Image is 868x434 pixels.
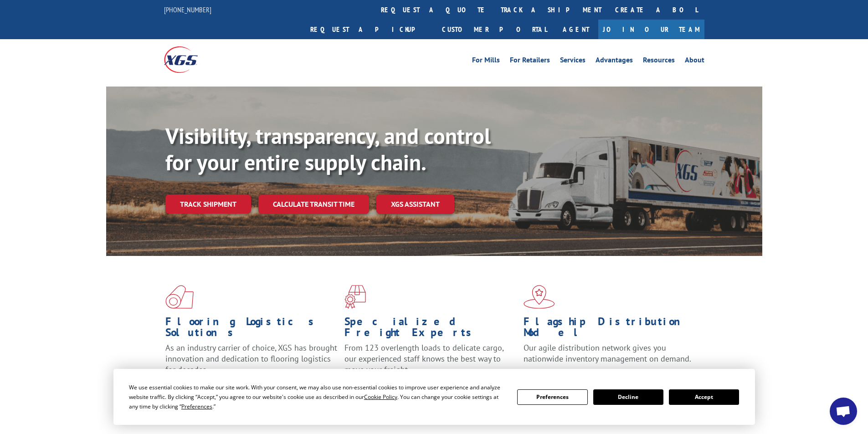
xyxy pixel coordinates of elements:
[510,56,550,66] a: For Retailers
[598,20,704,39] a: Join Our Team
[344,316,517,342] h1: Specialized Freight Experts
[113,369,755,425] div: Cookie Consent Prompt
[560,56,586,66] a: Services
[524,316,696,342] h1: Flagship Distribution Model
[164,5,211,14] a: [PHONE_NUMBER]
[524,342,691,364] span: Our agile distribution network gives you nationwide inventory management on demand.
[129,383,506,411] div: We use essential cookies to make our site work. With your consent, we may also use non-essential ...
[643,56,675,66] a: Resources
[554,20,598,39] a: Agent
[165,122,491,176] b: Visibility, transparency, and control for your entire supply chain.
[181,403,212,410] span: Preferences
[524,285,555,309] img: xgs-icon-flagship-distribution-model-red
[472,56,500,66] a: For Mills
[669,389,739,405] button: Accept
[685,56,704,66] a: About
[258,194,369,214] a: Calculate transit time
[165,285,194,309] img: xgs-icon-total-supply-chain-intelligence-red
[165,342,337,375] span: As an industry carrier of choice, XGS has brought innovation and dedication to flooring logistics...
[517,389,587,405] button: Preferences
[596,56,633,66] a: Advantages
[165,194,251,214] a: Track shipment
[593,389,663,405] button: Decline
[435,20,554,39] a: Customer Portal
[344,342,517,383] p: From 123 overlength loads to delicate cargo, our experienced staff knows the best way to move you...
[344,285,366,309] img: xgs-icon-focused-on-flooring-red
[364,393,397,401] span: Cookie Policy
[376,194,454,214] a: XGS ASSISTANT
[303,20,435,39] a: Request a pickup
[165,316,338,342] h1: Flooring Logistics Solutions
[830,398,857,425] a: Open chat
